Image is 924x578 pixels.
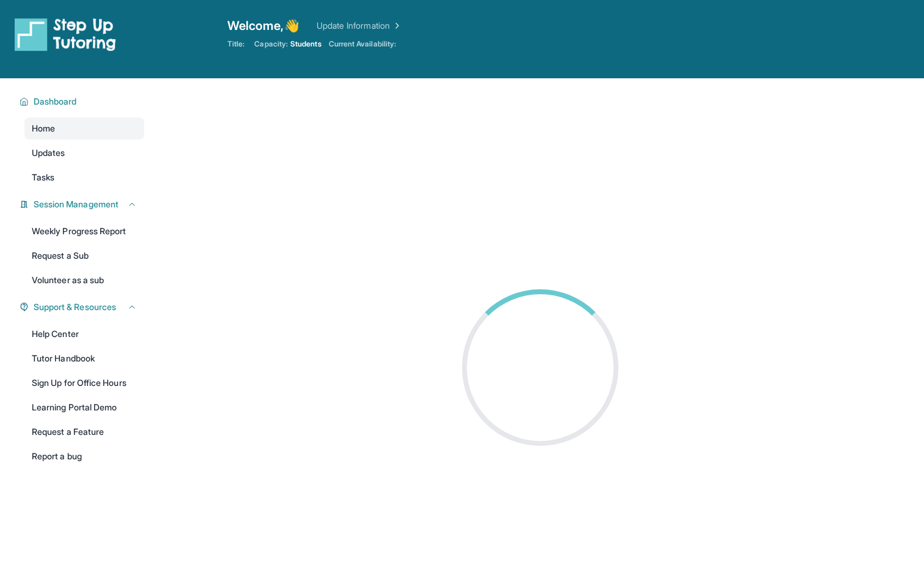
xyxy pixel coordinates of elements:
a: Request a Sub [24,245,144,267]
span: Support & Resources [34,301,116,313]
button: Dashboard [29,95,137,108]
a: Help Center [24,323,144,345]
span: Students [290,39,321,49]
span: Tasks [32,171,54,183]
a: Weekly Progress Report [24,220,144,242]
span: Capacity: [254,39,288,49]
span: Updates [32,147,65,159]
span: Session Management [34,198,119,210]
img: logo [15,17,116,51]
a: Request a Feature [24,421,144,443]
span: Welcome, 👋 [227,17,299,34]
a: Home [24,117,144,139]
a: Tutor Handbook [24,347,144,369]
img: Chevron Right [390,20,402,32]
span: Home [32,122,55,135]
a: Update Information [317,20,402,32]
span: Dashboard [34,95,77,108]
a: Learning Portal Demo [24,396,144,418]
a: Tasks [24,166,144,188]
button: Support & Resources [29,301,137,313]
a: Updates [24,142,144,164]
a: Volunteer as a sub [24,269,144,291]
span: Current Availability: [329,39,396,49]
button: Session Management [29,198,137,210]
span: Title: [227,39,244,49]
a: Sign Up for Office Hours [24,372,144,394]
a: Report a bug [24,445,144,467]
